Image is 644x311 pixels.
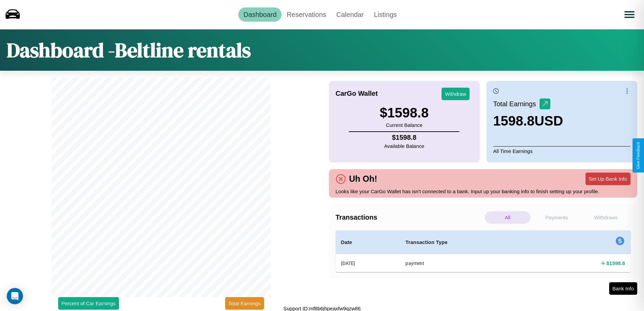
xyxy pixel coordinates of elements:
[609,282,637,295] button: Bank Info
[636,142,641,169] div: Give Feedback
[336,254,400,272] th: [DATE]
[346,174,381,184] h4: Uh Oh!
[493,98,540,110] p: Total Earnings
[534,211,579,224] p: Payments
[336,214,483,221] h4: Transactions
[485,211,530,224] p: All
[493,113,563,129] h3: 1598.8 USD
[405,238,531,246] h4: Transaction Type
[336,187,631,196] p: Looks like your CarGo Wallet has isn't connected to a bank. Input up your banking info to finish ...
[384,134,424,141] h4: $ 1598.8
[58,297,119,310] button: Percent of Car Earnings
[380,120,429,130] p: Current Balance
[331,7,369,22] a: Calendar
[225,297,264,310] button: Total Earnings
[7,288,23,304] div: Open Intercom Messenger
[369,7,402,22] a: Listings
[7,36,251,64] h1: Dashboard - Beltline rentals
[606,260,625,267] h4: $ 1598.8
[620,5,639,24] button: Open menu
[380,105,429,120] h3: $ 1598.8
[583,211,629,224] p: Withdraws
[400,254,537,272] th: payment
[493,146,630,156] p: All Time Earnings
[282,7,331,22] a: Reservations
[442,88,470,100] button: Withdraw
[238,7,282,22] a: Dashboard
[384,141,424,151] p: Available Balance
[336,90,378,97] h4: CarGo Wallet
[336,230,631,272] table: simple table
[586,173,630,185] button: Set Up Bank Info
[341,238,395,246] h4: Date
